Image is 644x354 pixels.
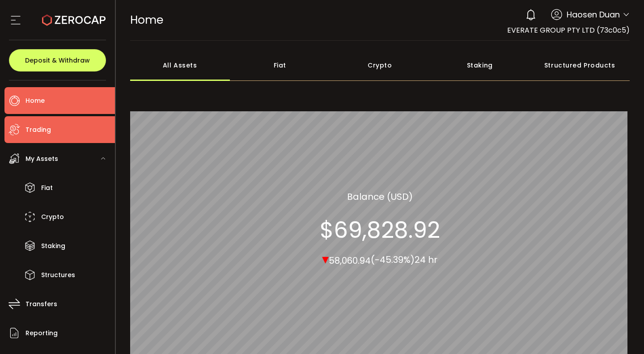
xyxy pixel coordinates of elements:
iframe: Chat Widget [538,257,644,354]
span: Staking [41,240,65,253]
span: EVERATE GROUP PTY LTD (73c0c5) [507,25,630,35]
div: All Assets [130,50,230,81]
span: Fiat [41,181,53,194]
span: My Assets [25,152,58,165]
span: 24 hr [415,253,437,266]
span: Haosen Duan [567,8,620,21]
span: Home [130,12,163,28]
span: Structures [41,269,75,282]
span: Home [25,94,45,107]
div: Fiat [230,50,330,81]
span: Deposit & Withdraw [25,57,90,63]
section: $69,828.92 [320,216,440,243]
span: (-45.39%) [371,253,415,266]
span: ▾ [322,249,329,268]
span: Reporting [25,327,58,340]
span: 58,060.94 [329,254,371,266]
span: Crypto [41,211,64,223]
div: Crypto [330,50,430,81]
button: Deposit & Withdraw [9,49,106,72]
span: Trading [25,123,51,136]
span: Transfers [25,298,57,311]
section: Balance (USD) [347,190,413,203]
div: Structured Products [530,50,630,81]
div: Staking [430,50,530,81]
